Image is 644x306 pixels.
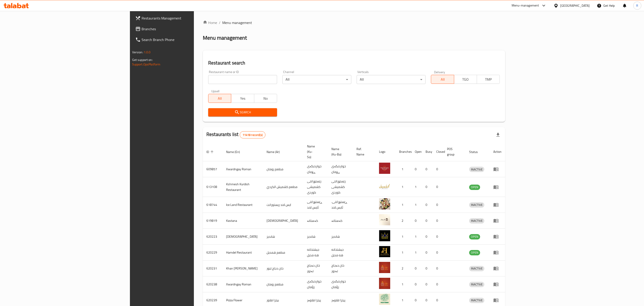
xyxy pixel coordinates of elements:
[303,213,328,229] td: کەستانە
[142,26,234,32] span: Branches
[132,61,161,67] a: Support.OpsPlatform
[263,245,303,261] td: مطعم همديل
[422,261,433,276] td: 0
[144,49,151,55] span: 1.0.0
[240,131,265,138] div: Total records count
[303,229,328,245] td: شانديز
[469,234,480,239] div: OPEN
[396,229,411,245] td: 1
[203,20,505,25] nav: breadcrumb
[469,185,480,190] span: OPEN
[328,245,353,261] td: جيشتخانه هه مديل
[211,89,220,93] label: Upsell
[231,94,254,103] button: Yes
[222,161,263,177] td: Xwardngay Roman
[433,197,443,213] td: 0
[222,229,263,245] td: [DEMOGRAPHIC_DATA]
[263,177,303,197] td: مطعم كشميش الكردي
[493,184,502,190] div: Menu
[469,282,484,287] span: INACTIVE
[433,229,443,245] td: 0
[411,177,422,197] td: 1
[303,276,328,292] td: خواردنگەی رؤمان
[433,76,452,83] span: All
[396,197,411,213] td: 1
[433,245,443,261] td: 0
[447,146,460,157] span: POS group
[379,278,390,289] img: Xwardngay Roman
[356,146,370,157] span: Ref. Name
[433,261,443,276] td: 0
[379,214,390,225] img: Kastana
[267,149,286,155] span: Name (Ar)
[433,142,443,161] th: Closed
[263,229,303,245] td: شانديز
[256,95,275,102] span: No
[379,230,390,241] img: Shandiz
[142,37,234,42] span: Search Branch Phone
[493,202,502,207] div: Menu
[328,229,353,245] td: شانديز
[222,197,263,213] td: Ice Land Restaurant
[422,245,433,261] td: 0
[493,218,502,223] div: Menu
[263,276,303,292] td: مطعم رومان
[411,276,422,292] td: 0
[396,213,411,229] td: 2
[379,198,390,209] img: Ice Land Restaurant
[210,95,229,102] span: All
[379,246,390,257] img: Hamdel Restaurant
[636,3,638,8] span: R
[132,49,143,55] span: Version:
[433,276,443,292] td: 0
[222,276,263,292] td: Xwardngay Roman
[469,218,484,223] span: INACTIVE
[303,197,328,213] td: ڕێستۆرانتی ئایس لاند
[303,177,328,197] td: رێستۆرانتی کشمیشى كوردى
[469,202,484,208] div: INACTIVE
[411,245,422,261] td: 1
[303,161,328,177] td: خواردنگەی ڕۆمان
[254,94,277,103] button: No
[469,250,480,255] div: OPEN
[422,229,433,245] td: 0
[303,245,328,261] td: جيشتخانه هه مديل
[222,213,263,229] td: Kastana
[132,57,153,63] span: Get support on:
[328,261,353,276] td: خان دەجاج تەنور
[469,202,484,207] span: INACTIVE
[469,298,484,303] div: INACTIVE
[422,161,433,177] td: 0
[328,177,353,197] td: رێستۆرانتی کشمیشى كوردى
[222,261,263,276] td: Khan [PERSON_NAME]
[379,262,390,273] img: Khan Dejaj Tanoor
[240,133,265,137] span: 11418 record(s)
[493,234,502,239] div: Menu
[560,3,590,8] div: [GEOGRAPHIC_DATA]
[396,161,411,177] td: 1
[411,161,422,177] td: 0
[212,110,273,115] span: Search
[469,266,484,271] div: INACTIVE
[331,146,347,157] span: Name (Ku-Ba)
[456,76,475,83] span: TGO
[379,181,390,192] img: Kshmesh Kurdish Restaurant
[328,276,353,292] td: خواردنگەی رؤمان
[469,250,480,255] span: OPEN
[422,177,433,197] td: 0
[132,24,237,34] a: Branches
[411,229,422,245] td: 1
[303,261,328,276] td: خان دەجاج تەنور
[132,13,237,24] a: Restaurants Management
[422,276,433,292] td: 0
[328,213,353,229] td: کەستانە
[512,3,539,8] div: Menu-management
[493,297,502,303] div: Menu
[493,266,502,271] div: Menu
[493,282,502,287] div: Menu
[422,142,433,161] th: Busy
[396,261,411,276] td: 2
